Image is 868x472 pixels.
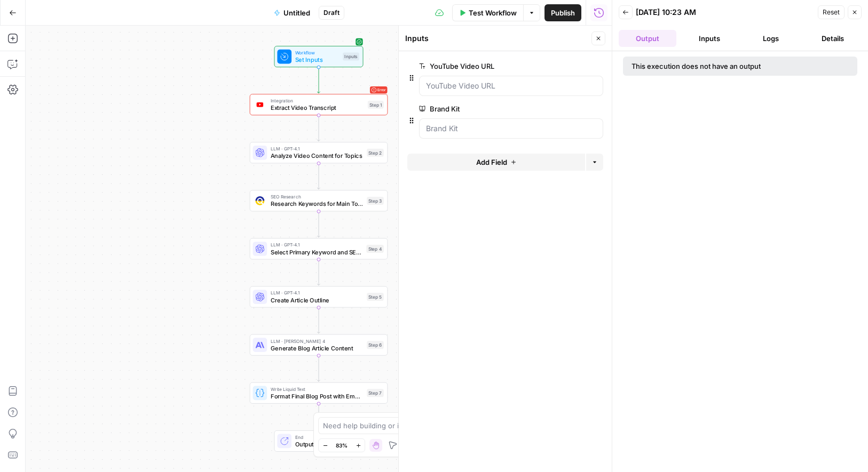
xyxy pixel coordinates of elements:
button: Untitled [267,4,317,21]
span: Generate Blog Article Content [271,343,364,353]
div: LLM · GPT-4.1Select Primary Keyword and SEO StrategyStep 4 [250,238,388,259]
div: Step 7 [367,389,384,397]
span: Workflow [295,49,340,56]
span: Error [377,85,386,95]
span: Analyze Video Content for Topics [271,151,364,161]
label: YouTube Video URL [419,61,543,71]
span: Draft [323,8,340,18]
div: Step 5 [367,293,384,301]
span: End [295,434,356,441]
div: This execution does not have an output [632,61,805,71]
button: Reset [818,5,845,19]
span: Format Final Blog Post with Embedded Video [271,391,364,401]
input: Brand Kit [426,123,596,134]
span: LLM · [PERSON_NAME] 4 [271,338,364,345]
div: LLM · GPT-4.1Analyze Video Content for TopicsStep 2 [250,142,388,163]
span: Publish [551,7,575,18]
div: SEO ResearchResearch Keywords for Main TopicsStep 3 [250,190,388,211]
button: Publish [545,4,581,21]
span: Untitled [283,7,310,18]
span: LLM · GPT-4.1 [271,145,364,152]
g: Edge from step_4 to step_5 [317,260,320,285]
div: ErrorIntegrationExtract Video TranscriptStep 1 [250,94,388,115]
button: Logs [743,30,800,47]
span: 83% [336,441,348,450]
span: Extract Video Transcript [271,103,364,113]
span: LLM · GPT-4.1 [271,289,364,296]
img: se7yyxfvbxn2c3qgqs66gfh04cl6 [256,196,265,205]
input: YouTube Video URL [426,81,596,91]
label: Brand Kit [419,103,543,114]
div: WorkflowSet InputsInputs [250,46,388,67]
g: Edge from step_5 to step_6 [317,308,320,333]
span: Set Inputs [295,55,340,65]
g: Edge from start to step_1 [317,67,320,93]
button: Inputs [681,30,738,47]
span: SEO Research [271,193,364,200]
div: Step 6 [367,341,384,349]
span: Create Article Outline [271,295,364,305]
g: Edge from step_6 to step_7 [317,356,320,381]
div: LLM · GPT-4.1Create Article OutlineStep 5 [250,286,388,308]
button: Test Workflow [452,4,523,21]
button: Details [804,30,862,47]
span: Write Liquid Text [271,386,364,393]
span: Output [295,439,356,449]
div: EndOutput [250,430,388,452]
button: Output [619,30,676,47]
g: Edge from step_2 to step_3 [317,163,320,189]
div: Step 1 [368,101,384,109]
div: Inputs [343,53,359,61]
div: Step 4 [366,245,384,253]
div: Inputs [405,33,588,44]
span: Reset [823,7,840,17]
g: Edge from step_1 to step_2 [317,115,320,141]
span: LLM · GPT-4.1 [271,241,363,248]
g: Edge from step_3 to step_4 [317,211,320,237]
img: youtube-logo.webp [256,100,265,109]
span: Test Workflow [469,7,517,18]
div: Step 2 [367,149,384,157]
span: Add Field [476,157,507,167]
div: Step 3 [367,197,384,205]
div: LLM · [PERSON_NAME] 4Generate Blog Article ContentStep 6 [250,334,388,356]
span: Integration [271,97,364,104]
span: Select Primary Keyword and SEO Strategy [271,247,363,257]
button: Add Field [407,154,585,171]
div: Write Liquid TextFormat Final Blog Post with Embedded VideoStep 7 [250,382,388,404]
span: Research Keywords for Main Topics [271,199,364,209]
